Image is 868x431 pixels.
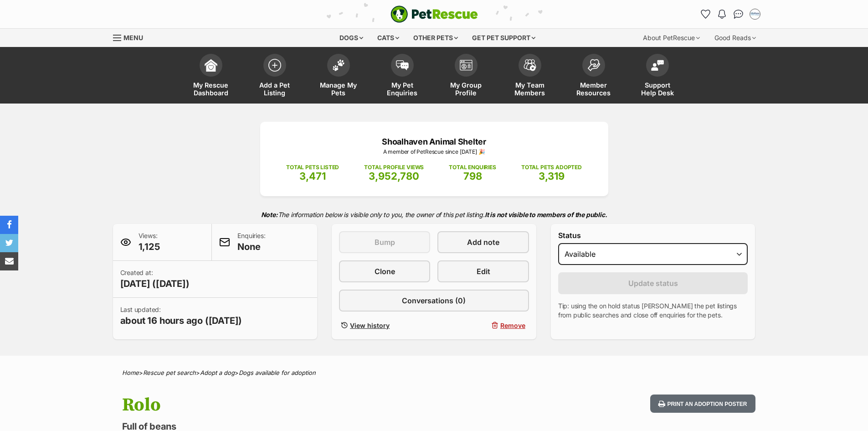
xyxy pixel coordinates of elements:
span: Add note [467,237,499,248]
div: Dogs [333,29,370,47]
span: 1,125 [139,240,160,253]
label: Status [558,231,748,239]
button: Remove [437,319,529,332]
a: PetRescue [390,5,478,23]
p: Tip: using the on hold status [PERSON_NAME] the pet listings from public searches and close off e... [558,301,748,320]
div: Get pet support [466,29,542,47]
p: TOTAL PETS LISTED [286,163,339,171]
img: group-profile-icon-3fa3cf56718a62981997c0bc7e787c4b2cf8bcc04b72c1350f741eb67cf2f40e.svg [460,60,473,71]
img: dashboard-icon-eb2f2d2d3e046f16d808141f083e7271f6b2e854fb5c12c21221c1fb7104beca.svg [205,59,217,72]
p: Views: [139,231,160,253]
a: Conversations (0) [339,290,529,312]
p: Last updated: [120,305,242,327]
p: Shoalhaven Animal Shelter [274,135,595,148]
img: manage-my-pets-icon-02211641906a0b7f246fdf0571729dbe1e7629f14944591b6c1af311fb30b64b.svg [332,59,345,71]
button: My account [748,7,762,21]
a: Add note [437,231,529,253]
span: Conversations (0) [402,295,466,306]
img: team-members-icon-5396bd8760b3fe7c0b43da4ab00e1e3bb1a5d9ba89233759b79545d2d3fc5d0d.svg [524,59,536,71]
a: Dogs available for adoption [239,369,316,376]
img: logo-e224e6f780fb5917bec1dbf3a21bbac754714ae5b6737aabdf751b685950b380.svg [390,5,478,23]
a: View history [339,319,430,332]
img: pet-enquiries-icon-7e3ad2cf08bfb03b45e93fb7055b45f3efa6380592205ae92323e6603595dc1f.svg [396,60,409,70]
p: TOTAL ENQUIRIES [449,163,496,171]
strong: Note: [261,211,278,218]
img: add-pet-listing-icon-0afa8454b4691262ce3f59096e99ab1cd57d4a30225e0717b998d2c9b9846f56.svg [268,59,281,72]
div: Cats [371,29,406,47]
a: Adopt a dog [200,369,235,376]
a: Menu [113,29,149,45]
span: 798 [463,170,482,182]
div: Other pets [407,29,464,47]
span: Support Help Desk [637,81,678,97]
p: Enquiries: [237,231,265,253]
button: Bump [339,231,430,253]
div: About PetRescue [637,29,706,47]
p: The information below is visible only to you, the owner of this pet listing. [113,205,755,224]
span: Clone [375,266,395,277]
a: My Pet Enquiries [370,49,434,104]
p: TOTAL PETS ADOPTED [521,163,582,171]
span: My Group Profile [446,81,487,97]
p: Created at: [120,268,190,290]
span: Add a Pet Listing [254,81,295,97]
span: [DATE] ([DATE]) [120,277,190,290]
span: Update status [628,278,678,289]
p: TOTAL PROFILE VIEWS [364,163,424,171]
a: Support Help Desk [626,49,689,104]
a: Add a Pet Listing [243,49,307,104]
span: My Team Members [509,81,550,97]
span: My Rescue Dashboard [190,81,231,97]
a: My Team Members [498,49,562,104]
strong: It is not visible to members of the public. [485,211,607,218]
a: Manage My Pets [307,49,370,104]
span: My Pet Enquiries [382,81,423,97]
div: > > > [99,369,769,376]
span: Edit [477,266,490,277]
a: Edit [437,260,529,282]
button: Print an adoption poster [650,395,755,413]
img: help-desk-icon-fdf02630f3aa405de69fd3d07c3f3aa587a6932b1a1747fa1d2bba05be0121f9.svg [651,60,664,71]
span: about 16 hours ago ([DATE]) [120,314,242,327]
span: Remove [500,321,525,330]
img: member-resources-icon-8e73f808a243e03378d46382f2149f9095a855e16c252ad45f914b54edf8863c.svg [587,59,600,71]
a: My Group Profile [434,49,498,104]
ul: Account quick links [699,7,762,21]
img: Jodie Parnell profile pic [750,10,760,19]
h1: Rolo [122,395,508,415]
div: Good Reads [708,29,762,47]
span: Member Resources [573,81,614,97]
a: Favourites [699,7,713,21]
a: Conversations [731,7,746,21]
span: Manage My Pets [318,81,359,97]
span: 3,319 [539,170,565,182]
a: Clone [339,260,430,282]
a: Member Resources [562,49,626,104]
button: Update status [558,272,748,294]
a: My Rescue Dashboard [179,49,243,104]
span: View history [350,321,390,330]
span: Bump [375,237,395,248]
span: None [237,240,265,253]
span: 3,952,780 [369,170,419,182]
img: chat-41dd97257d64d25036548639549fe6c8038ab92f7586957e7f3b1b290dea8141.svg [734,10,743,19]
a: Home [122,369,139,376]
img: notifications-46538b983faf8c2785f20acdc204bb7945ddae34d4c08c2a6579f10ce5e182be.svg [718,10,725,19]
button: Notifications [715,7,729,21]
span: 3,471 [299,170,326,182]
p: A member of PetRescue since [DATE] 🎉 [274,148,595,156]
span: Menu [123,34,143,42]
a: Rescue pet search [143,369,196,376]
